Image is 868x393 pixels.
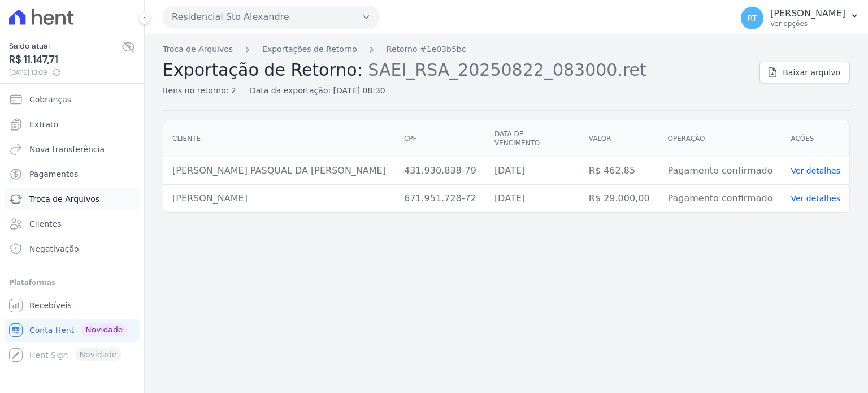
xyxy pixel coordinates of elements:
[770,19,845,28] p: Ver opções
[395,120,485,157] th: CPF
[163,157,395,185] td: [PERSON_NAME] PASQUAL DA [PERSON_NAME]
[485,157,580,185] td: [DATE]
[9,40,121,52] span: Saldo atual
[163,6,380,28] button: Residencial Sto Alexandre
[29,144,105,155] span: Nova transferência
[782,120,849,157] th: Ações
[81,323,127,336] span: Novidade
[5,113,140,136] a: Extrato
[395,185,485,213] td: 671.951.728-72
[485,120,580,157] th: Data de vencimento
[163,185,395,213] td: [PERSON_NAME]
[659,120,782,157] th: Operação
[5,88,140,111] a: Cobranças
[9,88,135,366] nav: Sidebar
[262,44,357,55] a: Exportações de Retorno
[659,157,782,185] td: Pagamento confirmado
[580,157,659,185] td: R$ 462,85
[29,169,78,180] span: Pagamentos
[5,213,140,235] a: Clientes
[5,188,140,210] a: Troca de Arquivos
[5,294,140,317] a: Recebíveis
[163,120,395,157] th: Cliente
[783,67,840,78] span: Baixar arquivo
[163,85,236,97] div: Itens no retorno: 2
[29,243,79,254] span: Negativação
[163,60,363,80] span: Exportação de Retorno:
[29,193,99,205] span: Troca de Arquivos
[747,14,757,22] span: RT
[368,59,646,80] span: SAEI_RSA_20250822_083000.ret
[395,157,485,185] td: 431.930.838-79
[770,8,845,19] p: [PERSON_NAME]
[5,237,140,260] a: Negativação
[29,218,61,230] span: Clientes
[5,163,140,185] a: Pagamentos
[659,185,782,213] td: Pagamento confirmado
[485,185,580,213] td: [DATE]
[9,67,121,77] span: [DATE] 13:09
[29,119,58,130] span: Extrato
[9,276,135,290] div: Plataformas
[29,94,71,105] span: Cobranças
[580,185,659,213] td: R$ 29.000,00
[250,85,385,97] div: Data da exportação: [DATE] 08:30
[29,300,72,311] span: Recebíveis
[29,325,74,336] span: Conta Hent
[5,319,140,342] a: Conta Hent Novidade
[9,52,121,67] span: R$ 11.147,71
[163,44,233,55] a: Troca de Arquivos
[732,2,868,34] button: RT [PERSON_NAME] Ver opções
[163,44,750,55] nav: Breadcrumb
[580,120,659,157] th: Valor
[791,194,840,203] a: Ver detalhes
[387,44,466,55] a: Retorno #1e03b5bc
[791,166,840,175] a: Ver detalhes
[5,138,140,161] a: Nova transferência
[759,62,850,83] a: Baixar arquivo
